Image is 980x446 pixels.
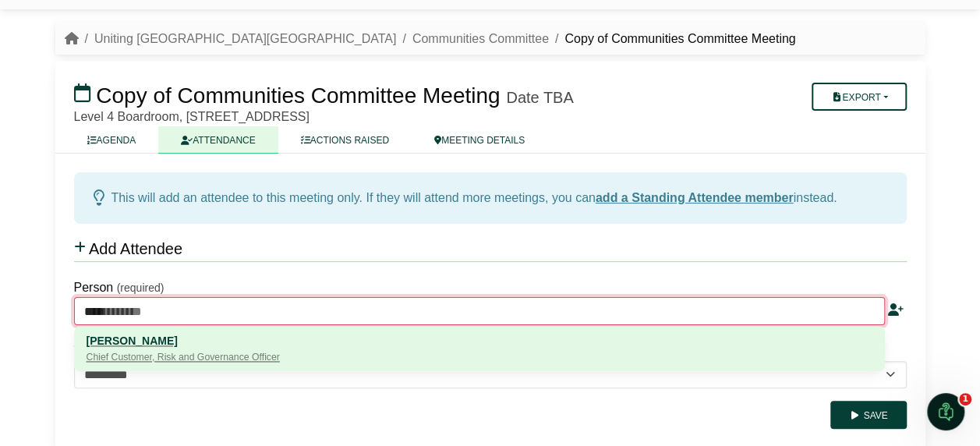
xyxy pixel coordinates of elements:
div: [PERSON_NAME] [87,333,872,350]
a: ACTIONS RAISED [278,126,412,154]
nav: breadcrumb [65,29,796,49]
label: Person [74,278,114,298]
span: Level 4 Boardroom, [STREET_ADDRESS] [74,110,310,123]
a: Mary Ducusin [74,327,885,372]
div: menu-options [74,327,885,372]
button: Export [812,83,906,111]
a: MEETING DETAILS [412,126,547,154]
div: This will add an attendee to this meeting only. If they will attend more meetings, you can instead. [111,188,837,208]
span: Copy of Communities Committee Meeting [96,83,500,108]
a: AGENDA [65,126,159,154]
button: Save [830,401,906,429]
small: (required) [117,281,165,294]
a: Communities Committee [412,32,549,45]
div: Date TBA [506,88,573,107]
div: Add a new person [888,300,904,320]
div: Chief Customer, Risk and Governance Officer [87,350,872,366]
a: add a Standing Attendee member [596,191,794,204]
span: Add Attendee [89,240,182,257]
li: Copy of Communities Committee Meeting [549,29,796,49]
iframe: Intercom live chat [927,393,964,430]
a: Uniting [GEOGRAPHIC_DATA][GEOGRAPHIC_DATA] [94,32,396,45]
span: 1 [959,393,971,405]
a: ATTENDANCE [158,126,278,154]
